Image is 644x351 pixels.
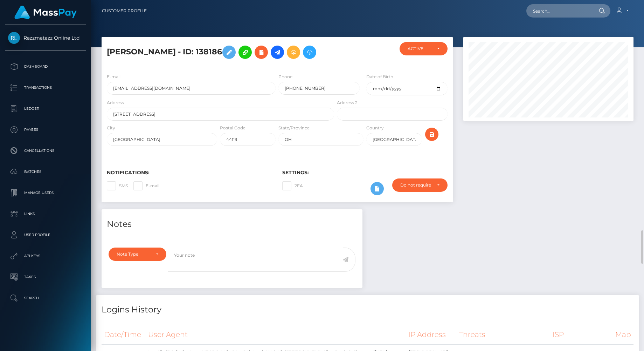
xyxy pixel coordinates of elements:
[107,218,357,230] h4: Notes
[220,125,245,131] label: Postal Code
[366,74,393,80] label: Date of Birth
[146,325,406,344] th: User Agent
[107,42,330,62] h5: [PERSON_NAME] - ID: 138186
[102,325,146,344] th: Date/Time
[400,42,448,55] button: ACTIVE
[5,100,86,117] a: Ledger
[408,46,431,52] div: ACTIVE
[5,205,86,223] a: Links
[8,188,83,198] p: Manage Users
[8,251,83,261] p: API Keys
[5,226,86,244] a: User Profile
[5,163,86,181] a: Batches
[5,121,86,139] a: Payees
[107,181,128,190] label: SMS
[5,184,86,202] a: Manage Users
[133,181,159,190] label: E-mail
[271,46,284,59] a: Initiate Payout
[8,272,83,282] p: Taxes
[5,289,86,307] a: Search
[392,178,448,192] button: Do not require
[8,32,20,44] img: Razzmatazz Online Ltd
[8,293,83,303] p: Search
[8,103,83,114] p: Ledger
[282,170,447,176] h6: Settings:
[8,230,83,240] p: User Profile
[107,74,120,80] label: E-mail
[102,4,147,18] a: Customer Profile
[5,247,86,265] a: API Keys
[282,181,303,190] label: 2FA
[8,146,83,156] p: Cancellations
[8,167,83,177] p: Batches
[550,325,613,344] th: ISP
[107,170,272,176] h6: Notifications:
[107,125,115,131] label: City
[8,82,83,93] p: Transactions
[102,304,633,316] h4: Logins History
[278,74,292,80] label: Phone
[117,251,150,257] div: Note Type
[613,325,633,344] th: Map
[5,142,86,160] a: Cancellations
[406,325,457,344] th: IP Address
[8,61,83,72] p: Dashboard
[109,248,166,261] button: Note Type
[5,58,86,75] a: Dashboard
[8,209,83,219] p: Links
[5,79,86,96] a: Transactions
[8,124,83,135] p: Payees
[107,100,124,106] label: Address
[400,182,431,188] div: Do not require
[278,125,310,131] label: State/Province
[337,100,358,106] label: Address 2
[366,125,384,131] label: Country
[457,325,550,344] th: Threats
[5,268,86,286] a: Taxes
[526,4,592,18] input: Search...
[5,35,86,41] span: Razzmatazz Online Ltd
[14,6,77,19] img: MassPay Logo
